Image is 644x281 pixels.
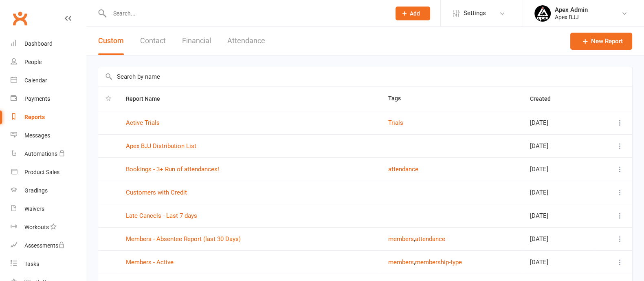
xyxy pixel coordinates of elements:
[388,118,403,128] button: Trials
[555,6,588,13] div: Apex Admin
[24,187,48,194] div: Gradings
[24,59,42,65] div: People
[534,5,551,22] img: thumb_image1745496852.png
[530,94,560,104] button: Created
[126,189,187,196] a: Customers with Credit
[415,234,445,244] button: attendance
[570,33,632,50] a: New Report
[523,111,593,134] td: [DATE]
[11,145,86,163] a: Automations
[530,95,560,102] span: Created
[388,164,418,174] button: attendance
[11,90,86,108] a: Payments
[126,119,160,126] a: Active Trials
[126,142,196,150] a: Apex BJJ Distribution List
[126,166,219,173] a: Bookings - 3+ Run of attendances!
[126,235,241,243] a: Members - Absentee Report (last 30 Days)
[11,237,86,255] a: Assessments
[388,257,414,267] button: members
[11,35,86,53] a: Dashboard
[24,132,50,139] div: Messages
[523,134,593,157] td: [DATE]
[24,242,65,249] div: Assessments
[11,181,86,200] a: Gradings
[126,95,169,102] span: Report Name
[11,163,86,181] a: Product Sales
[555,13,588,21] div: Apex BJJ
[11,200,86,218] a: Waivers
[523,204,593,227] td: [DATE]
[227,27,265,55] button: Attendance
[98,67,632,86] input: Search by name
[523,227,593,250] td: [DATE]
[396,7,430,20] button: Add
[24,261,39,267] div: Tasks
[414,235,415,243] span: ,
[126,212,197,219] a: Late Cancels - Last 7 days
[24,150,57,157] div: Automations
[24,224,49,230] div: Workouts
[414,259,415,266] span: ,
[381,86,523,111] th: Tags
[24,114,45,120] div: Reports
[126,94,169,104] button: Report Name
[11,71,86,90] a: Calendar
[24,77,47,84] div: Calendar
[11,218,86,237] a: Workouts
[11,126,86,145] a: Messages
[140,27,166,55] button: Contact
[98,27,124,55] button: Custom
[107,8,385,19] input: Search...
[126,259,174,266] a: Members - Active
[523,157,593,181] td: [DATE]
[523,181,593,204] td: [DATE]
[410,10,420,17] span: Add
[11,255,86,273] a: Tasks
[182,27,211,55] button: Financial
[24,206,44,212] div: Waivers
[415,257,462,267] button: membership-type
[464,4,486,22] span: Settings
[523,250,593,274] td: [DATE]
[11,108,86,126] a: Reports
[24,169,59,175] div: Product Sales
[11,53,86,71] a: People
[388,234,414,244] button: members
[24,95,50,102] div: Payments
[24,40,53,47] div: Dashboard
[10,8,30,29] a: Clubworx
